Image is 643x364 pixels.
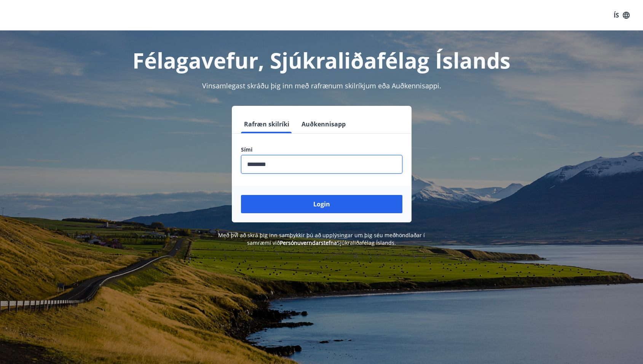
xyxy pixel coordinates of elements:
button: Rafræn skilríki [241,115,292,133]
label: Sími [241,146,402,153]
button: Auðkennisapp [298,115,349,133]
span: Vinsamlegast skráðu þig inn með rafrænum skilríkjum eða Auðkennisappi. [202,81,441,90]
button: ÍS [609,8,634,22]
button: Login [241,195,402,213]
h1: Félagavefur, Sjúkraliðafélag Íslands [57,46,587,75]
a: Persónuverndarstefna [280,239,337,246]
span: Með því að skrá þig inn samþykkir þú að upplýsingar um þig séu meðhöndlaðar í samræmi við Sjúkral... [218,231,425,246]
